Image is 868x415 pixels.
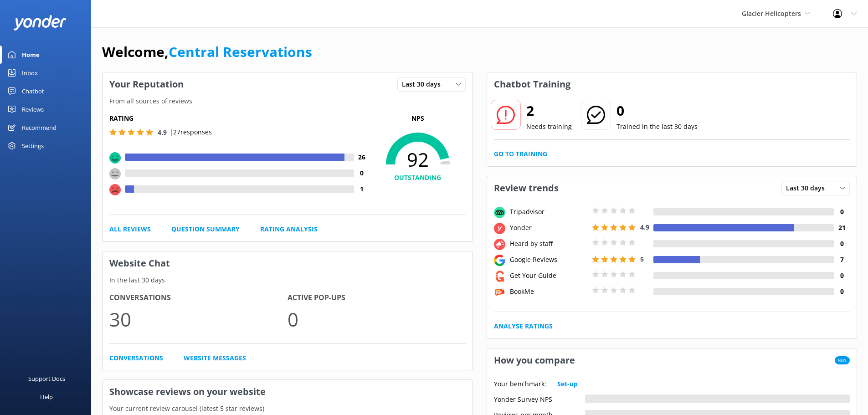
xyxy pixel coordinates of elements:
[508,207,590,217] div: Tripadvisor
[22,64,38,82] div: Inbox
[184,353,246,363] a: Website Messages
[835,356,850,364] span: New
[370,113,466,123] p: NPS
[22,82,44,100] div: Chatbot
[557,379,578,389] a: Set-up
[508,271,590,281] div: Get Your Guide
[288,304,466,334] p: 0
[22,137,44,155] div: Settings
[22,118,56,137] div: Recommend
[109,292,288,304] h4: Conversations
[22,46,40,64] div: Home
[171,224,240,234] a: Question Summary
[640,255,644,263] span: 5
[354,168,370,178] h4: 0
[786,183,830,193] span: Last 30 days
[526,122,572,132] p: Needs training
[834,255,850,265] h4: 7
[487,348,582,372] h3: How you compare
[508,255,590,265] div: Google Reviews
[102,41,312,63] h1: Welcome,
[508,287,590,297] div: BookMe
[834,287,850,297] h4: 0
[103,72,190,96] h3: Your Reputation
[260,224,318,234] a: Rating Analysis
[169,127,212,137] p: | 27 responses
[640,223,649,231] span: 4.9
[494,149,547,159] a: Go to Training
[103,404,473,414] p: Your current review carousel (latest 5 star reviews)
[22,100,44,118] div: Reviews
[28,369,65,388] div: Support Docs
[370,148,466,171] span: 92
[354,184,370,194] h4: 1
[494,395,585,403] div: Yonder Survey NPS
[354,152,370,162] h4: 26
[109,224,151,234] a: All Reviews
[103,380,473,404] h3: Showcase reviews on your website
[508,239,590,249] div: Heard by staff
[288,292,466,304] h4: Active Pop-ups
[834,271,850,281] h4: 0
[169,42,312,61] a: Central Reservations
[487,72,577,96] h3: Chatbot Training
[370,173,466,183] h4: OUTSTANDING
[103,251,473,275] h3: Website Chat
[526,100,572,122] h2: 2
[109,353,163,363] a: Conversations
[742,9,801,18] span: Glacier Helicopters
[834,207,850,217] h4: 0
[158,128,167,137] span: 4.9
[109,304,288,334] p: 30
[103,275,473,285] p: In the last 30 days
[14,15,66,30] img: yonder-white-logo.png
[494,379,546,389] p: Your benchmark:
[616,100,698,122] h2: 0
[109,113,370,123] h5: Rating
[834,239,850,249] h4: 0
[103,96,473,106] p: From all sources of reviews
[616,122,698,132] p: Trained in the last 30 days
[508,223,590,233] div: Yonder
[487,176,565,200] h3: Review trends
[402,79,446,89] span: Last 30 days
[40,388,53,406] div: Help
[494,321,553,331] a: Analyse Ratings
[834,223,850,233] h4: 21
